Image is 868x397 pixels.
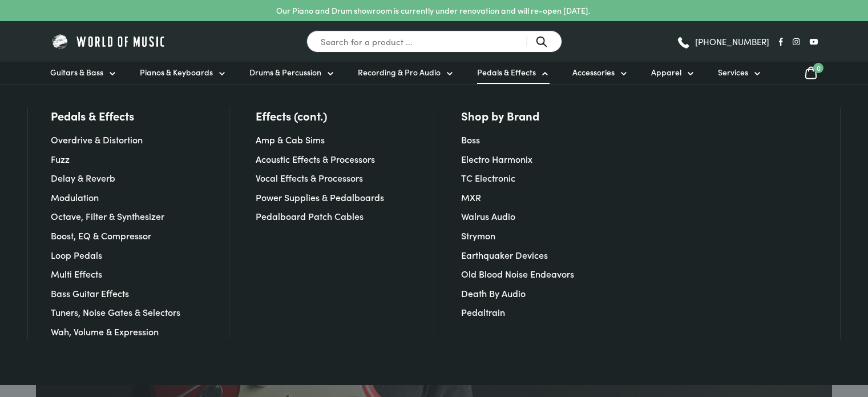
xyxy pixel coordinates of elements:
[51,191,99,203] a: Modulation
[461,171,515,184] a: TC Electronic
[461,191,481,203] a: MXR
[676,33,769,50] a: [PHONE_NUMBER]
[51,267,102,280] a: Multi Effects
[51,133,143,146] a: Overdrive & Distortion
[51,306,180,318] a: Tuners, Noise Gates & Selectors
[461,210,515,222] a: Walrus Audio
[256,171,363,184] a: Vocal Effects & Processors
[718,66,748,78] span: Services
[461,248,548,261] a: Earthquaker Devices
[306,30,562,53] input: Search for a product ...
[461,133,480,146] a: Boss
[140,66,213,78] span: Pianos & Keyboards
[358,66,441,78] span: Recording & Pro Audio
[51,248,102,261] a: Loop Pedals
[51,210,164,222] a: Octave, Filter & Synthesizer
[461,287,526,299] a: Death By Audio
[703,271,868,397] iframe: Chat with our support team
[461,267,574,280] a: Old Blood Noise Endeavors
[695,37,769,46] span: [PHONE_NUMBER]
[249,66,321,78] span: Drums & Percussion
[256,153,375,165] a: Acoustic Effects & Processors
[51,229,151,242] a: Boost, EQ & Compressor
[50,66,103,78] span: Guitars & Bass
[50,33,167,50] img: World of Music
[51,153,70,165] a: Fuzz
[256,210,364,222] a: Pedalboard Patch Cables
[51,287,129,299] a: Bass Guitar Effects
[461,153,532,165] a: Electro Harmonix
[256,191,384,203] a: Power Supplies & Pedalboards
[256,107,327,123] a: Effects (cont.)
[256,133,325,146] a: Amp & Cab Sims
[651,66,681,78] span: Apparel
[461,306,505,318] a: Pedaltrain
[477,66,536,78] span: Pedals & Effects
[51,107,134,123] a: Pedals & Effects
[813,63,823,73] span: 0
[51,325,159,338] a: Wah, Volume & Expression
[572,66,615,78] span: Accessories
[461,107,539,123] a: Shop by Brand
[51,171,115,184] a: Delay & Reverb
[461,229,495,242] a: Strymon
[276,5,590,17] p: Our Piano and Drum showroom is currently under renovation and will re-open [DATE].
